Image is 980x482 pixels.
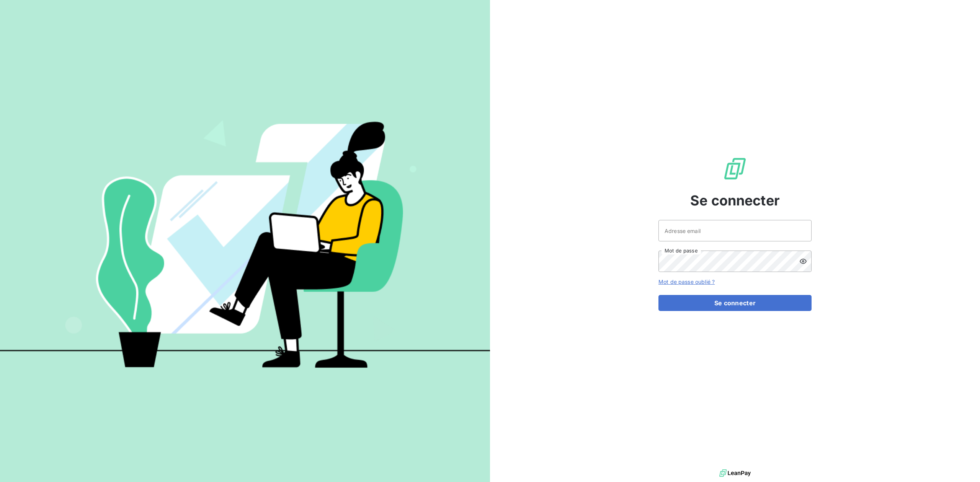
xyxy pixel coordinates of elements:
[719,467,751,479] img: logo
[658,295,812,311] button: Se connecter
[690,190,780,211] span: Se connecter
[658,278,715,285] a: Mot de passe oublié ?
[723,156,747,181] img: Logo LeanPay
[658,220,812,241] input: placeholder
